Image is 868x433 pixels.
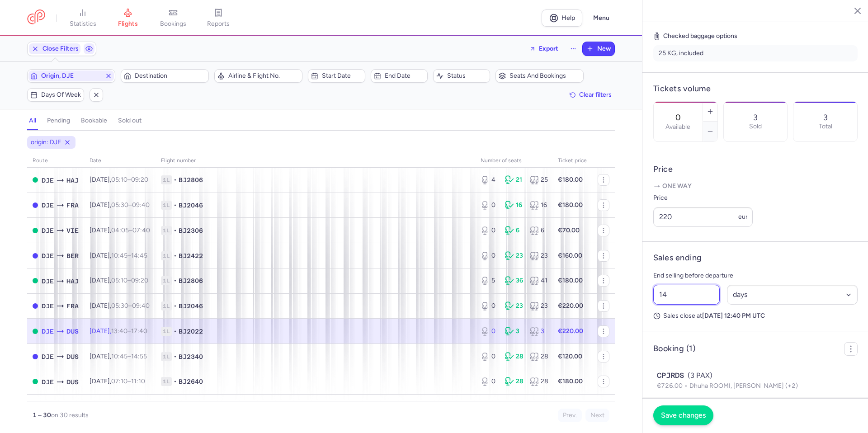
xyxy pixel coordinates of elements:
[66,352,79,362] span: Düsseldorf International Airport, Düsseldorf, Germany
[475,154,552,168] th: number of seats
[111,201,150,209] span: –
[33,303,38,309] span: CLOSED
[179,251,203,260] span: BJ2422
[111,377,127,385] time: 07:10
[174,377,177,386] span: •
[558,302,583,310] strong: €220.00
[530,276,547,285] div: 41
[583,42,614,56] button: New
[481,301,498,311] div: 0
[161,251,172,260] span: 1L
[111,327,127,335] time: 13:40
[135,72,206,80] span: Destination
[29,117,36,125] h4: all
[131,353,147,360] time: 14:55
[111,226,150,234] span: –
[160,20,186,28] span: bookings
[653,285,720,305] input: ##
[118,117,142,125] h4: sold out
[505,226,522,235] div: 6
[174,201,177,210] span: •
[161,352,172,361] span: 1L
[657,370,854,391] button: CPJRDS(3 PAX)€726.00Dhuha ROOMI, [PERSON_NAME] (+2)
[131,252,147,259] time: 14:45
[66,326,79,336] span: Düsseldorf International Airport, Düsseldorf, Germany
[823,113,828,122] p: 3
[66,200,79,210] span: Frankfurt International Airport, Frankfurt am Main, Germany
[558,377,583,385] strong: €180.00
[131,377,145,385] time: 11:10
[132,302,150,310] time: 09:40
[179,327,203,336] span: BJ2022
[179,175,203,184] span: BJ2806
[653,344,695,354] h4: Booking (1)
[653,405,713,425] button: Save changes
[42,226,54,235] span: Djerba-Zarzis, Djerba, Tunisia
[27,9,45,26] a: CitizenPlane red outlined logo
[530,377,547,386] div: 28
[819,123,832,130] p: Total
[481,201,498,210] div: 0
[179,226,203,235] span: BJ2306
[653,312,858,320] p: Sales close at
[90,176,148,184] span: [DATE],
[118,20,138,28] span: flights
[81,117,107,125] h4: bookable
[111,377,145,385] span: –
[33,379,38,384] span: OPEN
[111,226,129,234] time: 04:05
[42,45,79,52] span: Close Filters
[33,411,51,419] strong: 1 – 30
[111,302,150,310] span: –
[657,382,689,390] span: €726.00
[558,226,580,234] strong: €70.00
[481,327,498,336] div: 0
[111,252,147,259] span: –
[131,176,148,184] time: 09:20
[530,352,547,361] div: 28
[653,31,858,42] h5: Checked baggage options
[385,72,425,80] span: End date
[653,193,753,203] label: Price
[505,301,522,311] div: 23
[28,42,82,56] button: Close Filters
[530,226,547,235] div: 6
[481,226,498,235] div: 0
[27,88,84,102] button: Days of week
[66,226,79,235] span: Vienna International, Vienna, Austria
[174,276,177,285] span: •
[653,270,858,281] p: End selling before departure
[530,327,547,336] div: 3
[228,72,299,80] span: Airline & Flight No.
[539,45,558,52] span: Export
[505,201,522,210] div: 16
[505,352,522,361] div: 28
[174,352,177,361] span: •
[447,72,487,80] span: Status
[308,69,365,83] button: Start date
[530,201,547,210] div: 16
[653,253,702,263] h4: Sales ending
[90,302,150,310] span: [DATE],
[111,327,147,335] span: –
[33,329,38,334] span: OPEN
[90,353,147,360] span: [DATE],
[495,69,584,83] button: Seats and bookings
[481,251,498,260] div: 0
[481,175,498,184] div: 4
[111,252,127,259] time: 10:45
[433,69,490,83] button: Status
[111,277,148,284] span: –
[566,88,615,102] button: Clear filters
[530,301,547,311] div: 23
[66,377,79,387] span: Düsseldorf International Airport, Düsseldorf, Germany
[509,72,580,80] span: Seats and bookings
[70,20,96,28] span: statistics
[31,138,61,147] span: origin: DJE
[558,353,582,360] strong: €120.00
[121,69,209,83] button: Destination
[588,9,615,27] button: Menu
[657,370,854,381] div: (3 PAX)
[481,377,498,386] div: 0
[42,377,54,387] span: Djerba-Zarzis, Djerba, Tunisia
